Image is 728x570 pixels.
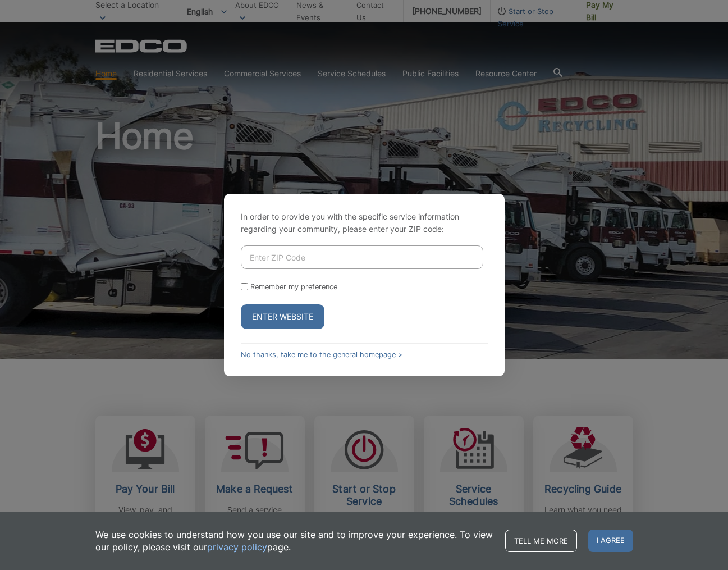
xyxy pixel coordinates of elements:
button: Enter Website [241,304,324,329]
label: Remember my preference [250,282,337,291]
p: We use cookies to understand how you use our site and to improve your experience. To view our pol... [95,528,494,553]
input: Enter ZIP Code [241,245,483,269]
a: privacy policy [207,541,267,553]
a: Tell me more [505,530,577,552]
p: In order to provide you with the specific service information regarding your community, please en... [241,211,488,235]
a: No thanks, take me to the general homepage > [241,350,402,359]
span: I agree [588,530,633,552]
